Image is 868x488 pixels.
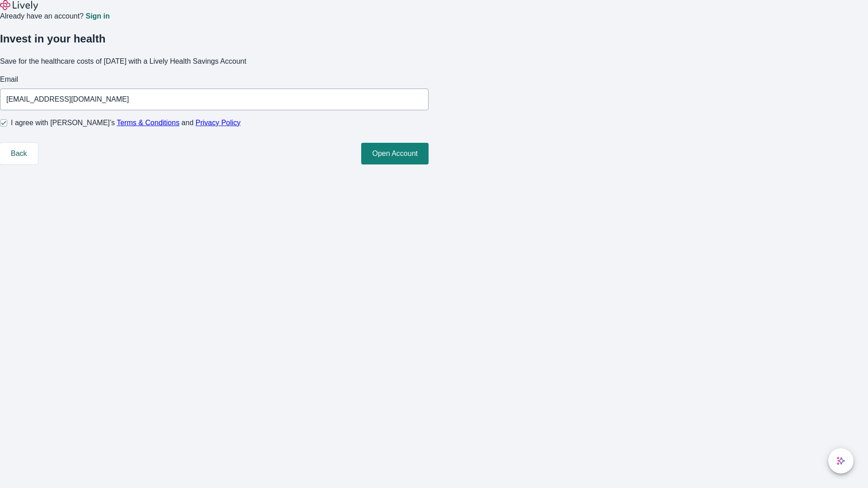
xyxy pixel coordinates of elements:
a: Terms & Conditions [117,119,179,127]
span: I agree with [PERSON_NAME]’s and [11,117,241,128]
button: Open Account [361,143,429,164]
a: Privacy Policy [196,119,241,127]
a: Sign in [85,13,109,20]
svg: Lively AI Assistant [836,456,845,465]
button: chat [828,448,854,474]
